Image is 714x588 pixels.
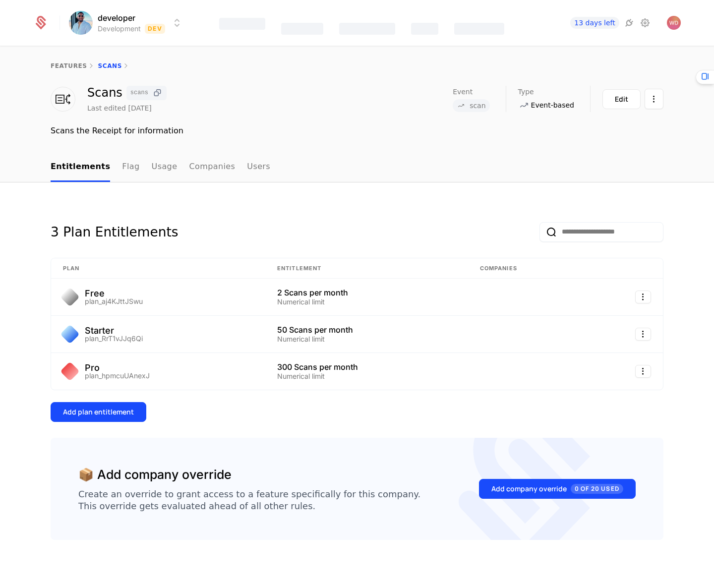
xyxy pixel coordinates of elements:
nav: Main [51,153,663,182]
button: Select environment [72,12,183,34]
div: 300 Scans per month [277,363,456,371]
span: scans [130,90,148,96]
th: Entitlement [265,258,468,279]
button: Select action [645,89,663,109]
button: Open user button [667,16,681,30]
div: 📦 Add company override [78,466,232,484]
a: Usage [152,153,178,182]
a: Companies [189,153,235,182]
a: Entitlements [51,153,110,182]
span: 0 of 20 Used [571,484,623,494]
div: plan_aj4KJttJSwu [85,298,143,305]
a: Users [247,153,270,182]
div: Edit [615,94,628,104]
a: Integrations [623,17,635,29]
ul: Choose Sub Page [51,153,270,182]
div: 2 Scans per month [277,289,456,296]
span: scan [470,102,485,109]
div: Last edited [DATE] [87,103,152,113]
button: Select action [635,365,651,378]
button: Add plan entitlement [51,402,146,422]
button: Select action [635,328,651,341]
div: plan_hpmcuUAnexJ [85,372,150,379]
div: Numerical limit [277,298,456,305]
a: Settings [639,17,651,29]
button: Select action [635,291,651,303]
div: Free [85,289,143,298]
div: Scans [87,86,167,100]
div: Create an override to grant access to a feature specifically for this company. This override gets... [78,488,420,512]
button: Add company override0 of 20 Used [479,479,636,499]
div: 3 Plan Entitlements [51,222,178,242]
div: Components [454,23,504,35]
img: developer [69,11,93,35]
div: Scans the Receipt for information [51,125,663,137]
div: Pro [85,363,150,372]
img: web develpoer [667,16,681,30]
div: 50 Scans per month [277,326,456,334]
a: 13 days left [570,17,619,29]
span: Type [518,88,534,95]
div: Starter [85,326,143,335]
span: Event-based [531,100,574,110]
span: Dev [145,24,165,34]
th: Plan [51,258,265,279]
a: Flag [122,153,139,182]
div: Add company override [491,484,623,494]
div: Development [98,24,141,34]
div: plan_RrT1vJJq6Qi [85,335,143,342]
div: Features [219,18,265,30]
button: Edit [602,89,641,109]
a: features [51,62,87,69]
div: Events [411,23,438,35]
span: Event [453,88,473,95]
th: Companies [468,258,586,279]
div: Numerical limit [277,373,456,380]
span: developer [98,12,135,24]
div: Companies [339,23,395,35]
div: Add plan entitlement [63,407,134,417]
div: Catalog [281,23,323,35]
div: Numerical limit [277,336,456,343]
